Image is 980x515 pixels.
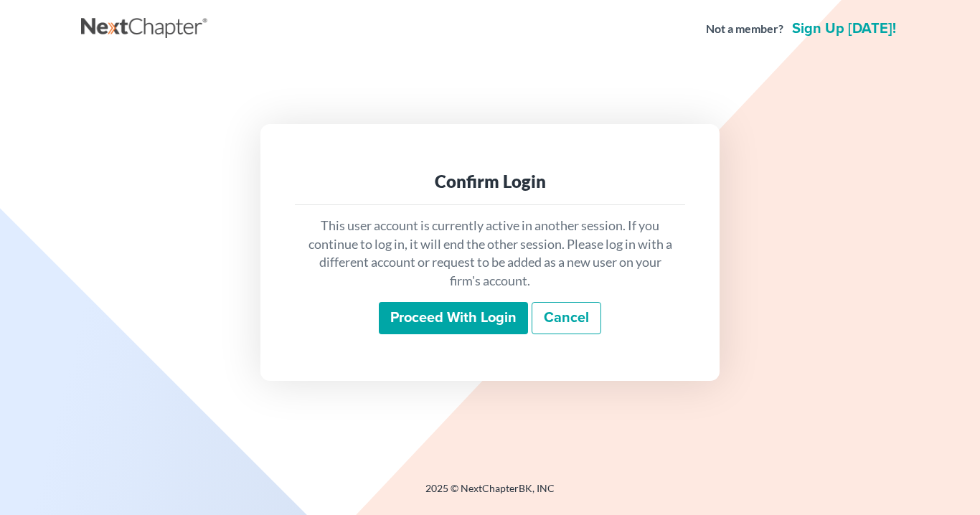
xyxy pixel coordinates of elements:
[306,217,674,290] p: This user account is currently active in another session. If you continue to log in, it will end ...
[532,302,601,335] a: Cancel
[379,302,528,335] input: Proceed with login
[81,481,899,507] div: 2025 © NextChapterBK, INC
[306,170,674,193] div: Confirm Login
[789,22,899,36] a: Sign up [DATE]!
[706,21,783,37] strong: Not a member?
